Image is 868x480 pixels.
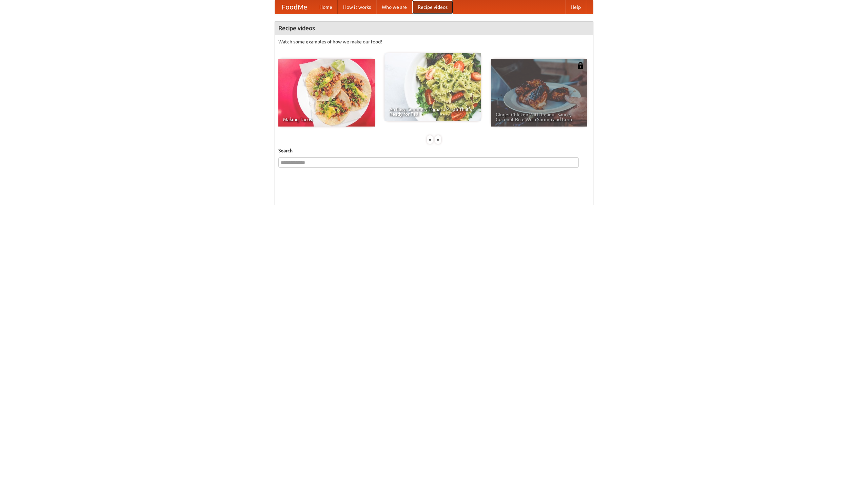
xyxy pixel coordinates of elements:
img: 483408.png [577,62,584,69]
p: Watch some examples of how we make our food! [278,38,590,45]
a: FoodMe [275,0,314,14]
a: Making Tacos [278,59,375,127]
a: Recipe videos [412,0,453,14]
a: How it works [338,0,376,14]
a: An Easy, Summery Tomato Pasta That's Ready for Fall [384,53,481,121]
div: » [435,135,441,144]
span: An Easy, Summery Tomato Pasta That's Ready for Fall [389,107,476,116]
div: « [427,135,433,144]
span: Making Tacos [283,117,370,122]
a: Who we are [376,0,412,14]
h5: Search [278,147,590,154]
h4: Recipe videos [275,21,593,35]
a: Home [314,0,338,14]
a: Help [565,0,586,14]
